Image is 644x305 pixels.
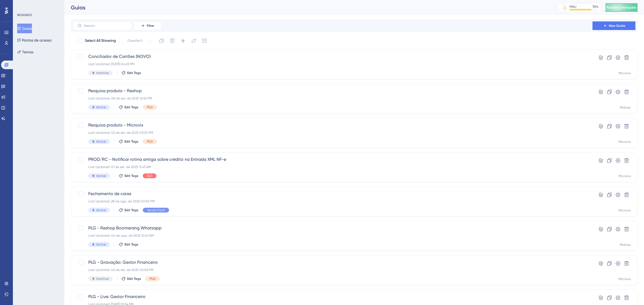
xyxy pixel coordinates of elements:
[147,208,165,212] span: Venda Facil
[88,259,577,266] span: PLG - Gravação: Gestor Financeiro
[17,13,32,17] font: NOIVADO
[88,53,577,60] span: Conciliador de Cartões (NOVO)
[609,24,625,28] span: New Guide
[569,5,576,9] font: MAU
[619,174,631,178] div: Microvix
[619,208,631,213] div: Microvix
[147,24,154,28] span: Filter
[96,277,109,281] span: Inactive
[88,96,577,101] div: Last Updated: 08 de set. de 2025 12:56 PM
[88,268,577,272] div: Last Updated: 02 de set. de 2025 02:08 PM
[22,26,32,31] font: Guias
[96,71,109,75] span: Inactive
[88,156,577,163] span: PROD/RC - Notificar rotina antiga sobre crédito na Entrada XML NF-e
[96,208,106,212] span: Active
[125,242,138,247] span: Edit Tags
[596,5,598,9] font: %
[96,242,106,247] span: Active
[119,208,138,212] button: Edit Tags
[125,174,138,178] span: Edit Tags
[125,139,138,144] span: Edit Tags
[88,225,577,231] span: PLG - Reshop Boomerang Whatsapp
[592,21,635,30] button: New Guide
[134,21,161,30] button: Filter
[88,199,577,203] div: Last Updated: 28 de ago. de 2025 02:50 PM
[147,105,153,109] span: PLG
[620,243,631,247] div: Reshop
[125,105,138,109] span: Edit Tags
[127,38,142,44] span: Deselect
[127,71,141,75] span: Edit Tags
[619,140,631,144] div: Microvix
[123,36,147,46] button: Deselect
[17,47,33,57] button: Temas
[606,6,636,9] font: Publicar alterações
[619,277,631,281] div: Microvix
[119,242,138,247] button: Edit Tags
[88,165,577,169] div: Last Updated: 01 de set. de 2025 11:43 AM
[147,139,153,144] span: PLG
[17,35,52,45] button: Pontos de acesso
[96,174,106,178] span: Active
[96,105,106,109] span: Active
[119,139,138,144] button: Edit Tags
[22,38,52,42] font: Pontos de acesso
[88,88,577,94] span: Pesquisa produto - Reshop
[88,233,577,238] div: Last Updated: 04 de ago. de 2025 10:41 AM
[150,277,155,281] span: PLG
[85,38,116,44] span: Select All Showing
[127,277,141,281] span: Edit Tags
[620,105,631,110] div: Reshop
[88,122,577,128] span: Pesquisa produto - Microvix
[88,62,577,66] div: Last Updated: [DATE] 04:23 PM
[121,277,141,281] button: Edit Tags
[619,71,631,75] div: Microvix
[88,191,577,197] span: Fechamento de caixa
[119,105,138,109] button: Edit Tags
[17,24,32,33] button: Guias
[84,24,127,28] input: Search
[147,174,152,178] span: SCI
[88,293,577,300] span: PLG - Live: Gestor Financeiro
[119,174,138,178] button: Edit Tags
[125,208,138,212] span: Edit Tags
[592,5,596,9] font: 76
[96,139,106,144] span: Active
[121,71,141,75] button: Edit Tags
[605,3,638,12] button: Publicar alterações
[88,131,577,135] div: Last Updated: 02 de set. de 2025 03:55 PM
[22,50,33,54] font: Temas
[71,4,85,11] font: Guias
